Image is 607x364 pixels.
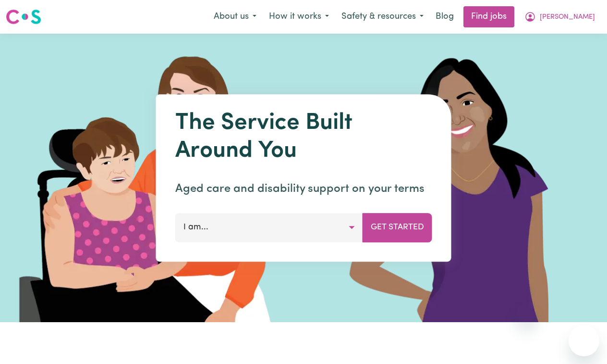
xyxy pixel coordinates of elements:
[430,6,460,27] a: Blog
[6,8,41,25] img: Careseekers logo
[463,6,514,27] a: Find jobs
[175,180,432,198] p: Aged care and disability support on your terms
[518,7,601,27] button: My Account
[6,6,41,28] a: Careseekers logo
[263,7,335,27] button: How it works
[175,213,363,242] button: I am...
[540,12,595,23] span: [PERSON_NAME]
[569,326,599,356] iframe: Button to launch messaging window
[175,110,432,165] h1: The Service Built Around You
[363,213,432,242] button: Get Started
[207,7,263,27] button: About us
[517,302,536,322] iframe: Close message
[335,7,430,27] button: Safety & resources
